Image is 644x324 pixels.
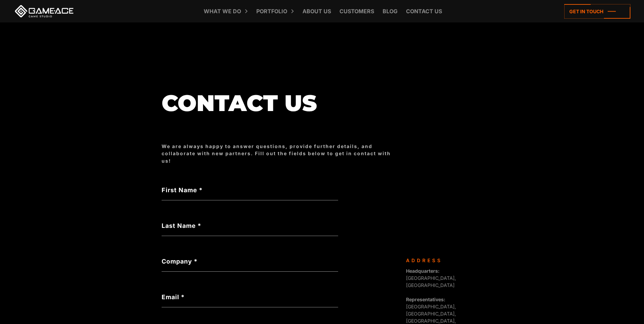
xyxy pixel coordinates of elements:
[162,257,338,266] label: Company *
[564,4,630,19] a: Get in touch
[406,268,456,288] span: [GEOGRAPHIC_DATA], [GEOGRAPHIC_DATA]
[162,143,399,164] div: We are always happy to answer questions, provide further details, and collaborate with new partne...
[406,257,477,264] div: Address
[406,268,440,274] strong: Headquarters:
[162,91,399,115] h1: Contact us
[162,221,338,230] label: Last Name *
[162,292,338,302] label: Email *
[162,185,338,195] label: First Name *
[406,296,445,302] strong: Representatives:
